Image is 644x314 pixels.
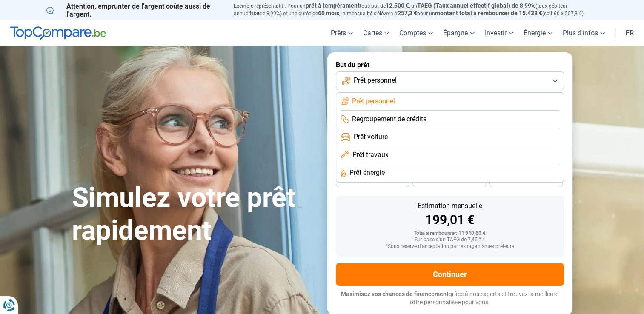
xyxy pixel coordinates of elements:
[435,10,542,17] span: montant total à rembourser de 15.438 €
[354,132,388,142] span: Prêt voiture
[358,20,394,46] a: Cartes
[343,203,557,209] div: Estimation mensuelle
[517,178,535,183] span: 24 mois
[352,97,395,106] span: Prêt personnel
[398,10,417,17] span: 257,3 €
[438,20,480,46] a: Épargne
[249,10,260,17] span: fixe
[343,231,557,237] div: Total à rembourser: 11 940,60 €
[336,263,564,286] button: Continuer
[352,150,389,160] span: Prêt travaux
[341,291,449,297] span: Maximisez vos chances de financement
[343,214,557,226] div: 199,01 €
[386,2,409,9] span: 12.500 €
[518,20,558,46] a: Énergie
[336,290,564,307] p: grâce à nos experts et trouvez la meilleure offre personnalisée pour vous.
[480,20,518,46] a: Investir
[558,20,610,46] a: Plus d'infos
[440,178,458,183] span: 30 mois
[417,2,535,9] span: TAEG (Taux annuel effectif global) de 8,99%
[10,26,106,40] img: TopCompare
[621,20,639,46] a: fr
[306,2,360,9] span: prêt à tempérament
[46,2,223,18] p: Attention, emprunter de l'argent coûte aussi de l'argent.
[318,10,339,17] span: 60 mois
[343,244,557,250] div: *Sous réserve d'acceptation par les organismes prêteurs
[72,182,317,247] h1: Simulez votre prêt rapidement
[354,76,397,85] span: Prêt personnel
[394,20,438,46] a: Comptes
[326,20,358,46] a: Prêts
[343,237,557,243] div: Sur base d'un TAEG de 7,45 %*
[352,114,426,124] span: Regroupement de crédits
[363,178,382,183] span: 36 mois
[349,168,385,177] span: Prêt énergie
[336,71,564,90] button: Prêt personnel
[336,61,564,69] label: But du prêt
[234,2,598,17] p: Exemple représentatif : Pour un tous but de , un (taux débiteur annuel de 8,99%) et une durée de ...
